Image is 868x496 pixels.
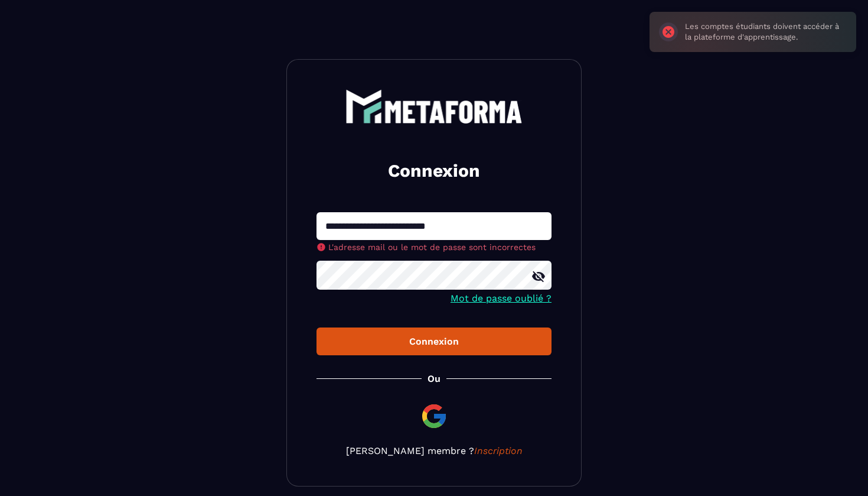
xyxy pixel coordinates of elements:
span: L'adresse mail ou le mot de passe sont incorrectes [328,242,536,252]
a: logo [316,89,552,124]
p: [PERSON_NAME] membre ? [316,445,552,456]
img: google [420,402,448,430]
a: Mot de passe oublié ? [451,293,552,304]
a: Inscription [474,445,523,456]
img: logo [345,89,523,124]
button: Connexion [316,328,552,355]
p: Ou [428,373,440,384]
div: Connexion [326,336,542,347]
h2: Connexion [331,159,537,183]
